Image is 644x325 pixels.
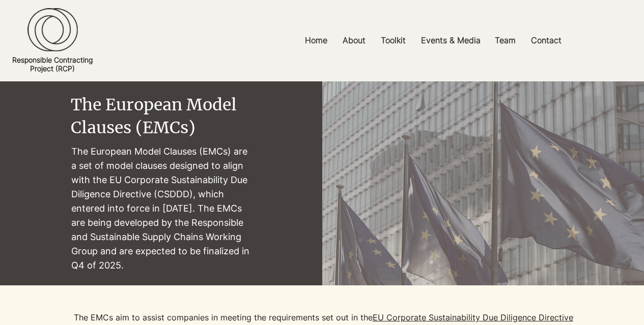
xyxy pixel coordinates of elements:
p: Contact [526,29,567,52]
a: Toolkit [373,29,413,52]
a: Team [487,29,523,52]
p: The European Model Clauses (EMCs) are a set of model clauses designed to align with the EU Corpor... [71,144,251,273]
p: Events & Media [416,29,486,52]
a: About [335,29,373,52]
p: Team [490,29,521,52]
p: Toolkit [376,29,411,52]
a: Home [297,29,335,52]
a: Responsible ContractingProject (RCP) [12,55,93,73]
p: About [338,29,371,52]
a: Contact [523,29,569,52]
a: Events & Media [413,29,487,52]
nav: Site [222,29,644,52]
span: The European Model Clauses (EMCs) [71,95,237,138]
p: Home [300,29,332,52]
